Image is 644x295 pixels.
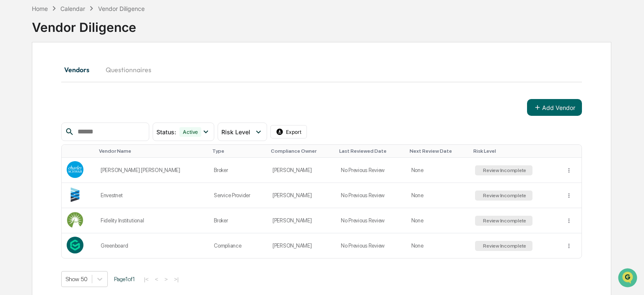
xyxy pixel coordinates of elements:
td: None [406,233,470,258]
div: Calendar [60,5,85,12]
div: Toggle SortBy [339,148,403,154]
div: Start new chat [29,64,138,73]
span: Attestations [69,106,104,114]
span: Risk Level [221,128,250,136]
span: Preclearance [17,106,54,114]
iframe: Open customer support [617,267,640,290]
div: Vendor Diligence [32,13,611,35]
div: Toggle SortBy [271,148,332,154]
button: < [152,276,161,283]
div: Toggle SortBy [473,148,557,154]
button: >| [171,276,181,283]
div: Toggle SortBy [410,148,467,154]
div: secondary tabs example [61,60,582,80]
td: [PERSON_NAME] [267,158,336,183]
div: 🗄️ [61,107,68,113]
p: How can we help? [8,18,153,31]
td: None [406,158,470,183]
td: No Previous Review [336,208,406,233]
a: 🖐️Preclearance [5,102,57,117]
img: Vendor Logo [67,237,83,253]
button: Export [270,125,307,138]
a: 🗄️Attestations [57,102,107,117]
button: Questionnaires [99,60,158,80]
div: Greenboard [101,243,204,249]
img: Vendor Logo [67,161,83,178]
span: Status : [156,128,176,136]
td: No Previous Review [336,233,406,258]
div: Envestnet [101,192,204,198]
span: Pylon [83,142,101,149]
td: No Previous Review [336,183,406,208]
td: Compliance [209,233,267,258]
div: Toggle SortBy [212,148,264,154]
td: [PERSON_NAME] [267,183,336,208]
div: We're available if you need us! [29,73,106,79]
div: Toggle SortBy [68,148,92,154]
td: Broker [209,158,267,183]
div: Home [32,5,48,12]
img: 1746055101610-c473b297-6a78-478c-a979-82029cc54cd1 [8,64,23,79]
div: Vendor Diligence [98,5,145,12]
div: 🖐️ [8,107,15,113]
button: > [162,276,170,283]
td: None [406,183,470,208]
a: 🔎Data Lookup [5,118,56,133]
span: Page 1 of 1 [114,276,135,282]
img: Vendor Logo [67,186,83,203]
a: Powered byPylon [59,142,101,149]
img: Vendor Logo [67,211,83,228]
div: Review Incomplete [481,193,526,198]
td: Broker [209,208,267,233]
div: 🔎 [8,123,15,129]
div: Toggle SortBy [99,148,205,154]
span: Data Lookup [17,122,53,130]
button: |< [141,276,151,283]
td: No Previous Review [336,158,406,183]
td: [PERSON_NAME] [267,233,336,258]
div: Active [179,127,201,137]
div: Review Incomplete [481,167,526,173]
button: Start new chat [143,67,153,77]
button: Vendors [61,60,99,80]
td: Service Provider [209,183,267,208]
div: Toggle SortBy [567,148,579,154]
button: Add Vendor [527,99,582,116]
div: Review Incomplete [481,218,526,224]
div: Review Incomplete [481,243,526,249]
div: [PERSON_NAME] [PERSON_NAME] [101,167,204,173]
td: None [406,208,470,233]
td: [PERSON_NAME] [267,208,336,233]
div: Fidelity Institutional [101,217,204,224]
